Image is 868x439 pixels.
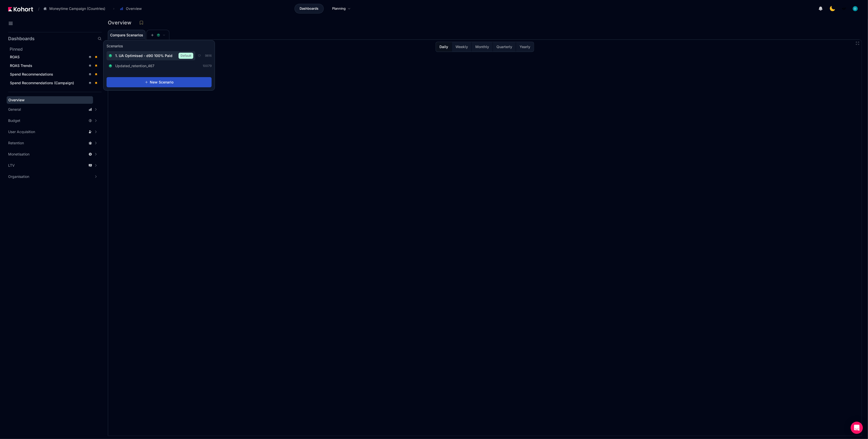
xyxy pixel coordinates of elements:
[126,6,142,11] span: Overview
[8,53,100,61] a: ROAS
[107,51,195,60] button: 1. UA Optimised - d90 100% PaidDefault
[295,4,324,13] a: Dashboards
[49,6,105,11] span: Moneytime Campaign (Countries)
[8,140,24,146] span: Retention
[112,7,115,11] span: ›
[452,42,472,52] button: Weekly
[8,152,30,157] span: Monetisation
[110,33,143,37] span: Compare Scenarios
[8,118,20,123] span: Budget
[8,36,35,41] h2: Dashboards
[115,63,154,68] span: Updated_retention_467
[107,44,123,50] h3: Scenarios
[8,7,33,11] img: Kohort logo
[8,62,100,69] a: ROAS Trends
[455,44,468,49] span: Weekly
[107,77,212,87] button: New Scenario
[851,422,863,434] div: Open Intercom Messenger
[10,81,74,85] span: Spend Recommendations (Campaign)
[475,44,489,49] span: Monthly
[10,55,20,59] span: ROAS
[300,6,318,11] span: Dashboards
[8,79,100,87] a: Spend Recommendations (Campaign)
[332,6,346,11] span: Planning
[842,6,847,11] img: logo_MoneyTimeLogo_1_20250619094856634230.png
[327,4,356,13] a: Planning
[520,44,530,49] span: Yearly
[34,6,39,11] span: /
[8,163,15,168] span: LTV
[10,46,102,52] h2: Pinned
[856,41,860,45] button: Fullscreen
[516,42,534,52] button: Yearly
[40,4,111,13] button: Moneytime Campaign (Countries)
[8,107,21,112] span: General
[117,4,147,13] button: Overview
[8,98,25,102] span: Overview
[108,20,135,25] h3: Overview
[205,54,212,58] span: 9816
[10,63,32,68] span: ROAS Trends
[439,44,448,49] span: Daily
[8,70,100,78] a: Spend Recommendations
[7,96,93,104] a: Overview
[8,129,35,134] span: User Acquisition
[493,42,516,52] button: Quarterly
[150,80,173,85] span: New Scenario
[179,53,193,59] span: Default
[496,44,512,49] span: Quarterly
[436,42,452,52] button: Daily
[203,64,212,68] span: 10079
[115,53,172,58] span: 1. UA Optimised - d90 100% Paid
[107,62,159,70] button: Updated_retention_467
[472,42,493,52] button: Monthly
[10,72,53,76] span: Spend Recommendations
[8,174,29,179] span: Organisation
